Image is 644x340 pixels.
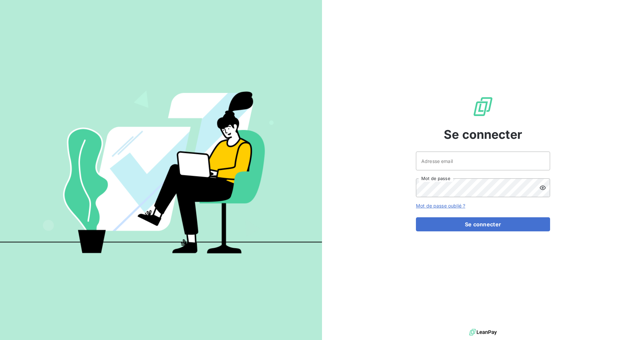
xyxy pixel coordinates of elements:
button: Se connecter [416,217,550,231]
a: Mot de passe oublié ? [416,203,465,209]
img: Logo LeanPay [472,96,494,117]
input: placeholder [416,152,550,170]
span: Se connecter [444,125,522,144]
img: logo [469,327,497,337]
